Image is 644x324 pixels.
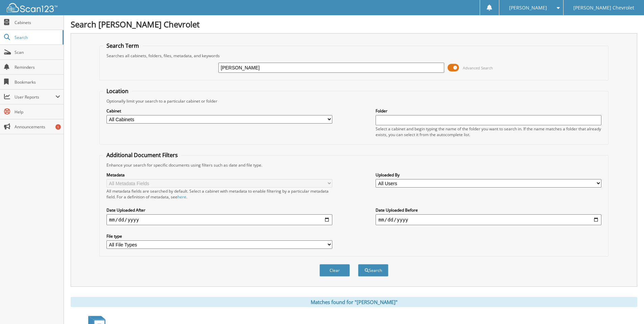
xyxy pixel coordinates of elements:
[103,162,605,168] div: Enhance your search for specific documents using filters such as date and file type.
[103,87,132,95] legend: Location
[376,108,601,114] label: Folder
[177,194,186,200] a: here
[103,98,605,104] div: Optionally limit your search to a particular cabinet or folder
[15,79,60,85] span: Bookmarks
[358,264,388,277] button: Search
[106,188,332,200] div: All metadata fields are searched by default. Select a cabinet with metadata to enable filtering b...
[55,124,61,130] div: 1
[15,35,59,40] span: Search
[106,214,332,225] input: start
[71,297,637,307] div: Matches found for "[PERSON_NAME]"
[509,6,547,10] span: [PERSON_NAME]
[15,49,60,55] span: Scan
[15,109,60,115] span: Help
[376,172,601,178] label: Uploaded By
[15,20,60,25] span: Cabinets
[71,19,637,30] h1: Search [PERSON_NAME] Chevrolet
[319,264,350,277] button: Clear
[103,53,605,59] div: Searches all cabinets, folders, files, metadata, and keywords
[106,233,332,239] label: File type
[376,207,601,213] label: Date Uploaded Before
[103,151,181,159] legend: Additional Document Filters
[15,64,60,70] span: Reminders
[573,6,634,10] span: [PERSON_NAME] Chevrolet
[103,42,142,49] legend: Search Term
[376,214,601,225] input: end
[463,65,493,70] span: Advanced Search
[376,126,601,137] div: Select a cabinet and begin typing the name of the folder you want to search in. If the name match...
[106,108,332,114] label: Cabinet
[15,94,55,100] span: User Reports
[106,172,332,178] label: Metadata
[7,3,57,12] img: scan123-logo-white.svg
[15,124,60,130] span: Announcements
[106,207,332,213] label: Date Uploaded After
